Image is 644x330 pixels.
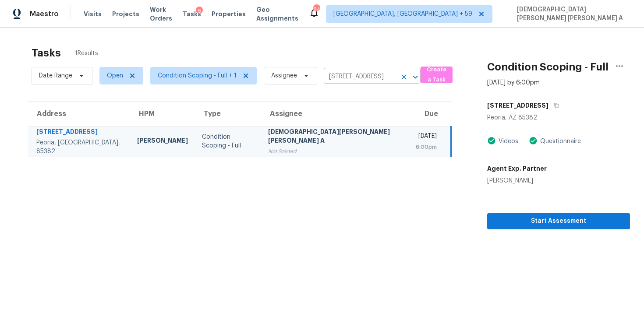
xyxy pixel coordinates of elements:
[487,176,547,185] div: [PERSON_NAME]
[416,132,437,143] div: [DATE]
[256,5,298,23] span: Geo Assignments
[75,49,98,58] span: 1 Results
[496,137,518,146] div: Videos
[195,102,261,126] th: Type
[112,10,139,18] span: Projects
[487,113,630,122] div: Peoria, AZ 85382
[268,127,402,147] div: [DEMOGRAPHIC_DATA][PERSON_NAME] [PERSON_NAME] A
[494,216,623,227] span: Start Assessment
[202,133,254,150] div: Condition Scoping - Full
[487,213,630,229] button: Start Assessment
[324,70,396,84] input: Search by address
[409,71,421,83] button: Open
[28,102,130,126] th: Address
[268,147,402,156] div: Not Started
[32,49,61,57] h2: Tasks
[183,11,201,17] span: Tasks
[130,102,195,126] th: HPM
[36,138,123,156] div: Peoria, [GEOGRAPHIC_DATA], 85382
[513,5,631,23] span: [DEMOGRAPHIC_DATA][PERSON_NAME] [PERSON_NAME] A
[158,71,237,80] span: Condition Scoping - Full + 1
[421,67,453,83] button: Create a Task
[416,143,437,151] div: 6:00pm
[36,127,123,138] div: [STREET_ADDRESS]
[487,78,540,87] div: [DATE] by 6:00pm
[487,63,609,71] h2: Condition Scoping - Full
[487,136,496,145] img: Artifact Present Icon
[107,71,123,80] span: Open
[548,98,560,113] button: Copy Address
[261,102,409,126] th: Assignee
[487,164,547,173] h5: Agent Exp. Partner
[30,10,59,18] span: Maestro
[84,10,102,18] span: Visits
[425,65,449,85] span: Create a Task
[137,136,188,147] div: [PERSON_NAME]
[39,71,72,80] span: Date Range
[398,71,410,83] button: Clear
[196,7,203,15] div: 6
[333,10,472,18] span: [GEOGRAPHIC_DATA], [GEOGRAPHIC_DATA] + 59
[409,102,451,126] th: Due
[538,137,581,146] div: Questionnaire
[271,71,297,80] span: Assignee
[150,5,172,23] span: Work Orders
[529,136,538,145] img: Artifact Present Icon
[487,101,548,110] h5: [STREET_ADDRESS]
[313,5,319,14] div: 843
[212,10,246,18] span: Properties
